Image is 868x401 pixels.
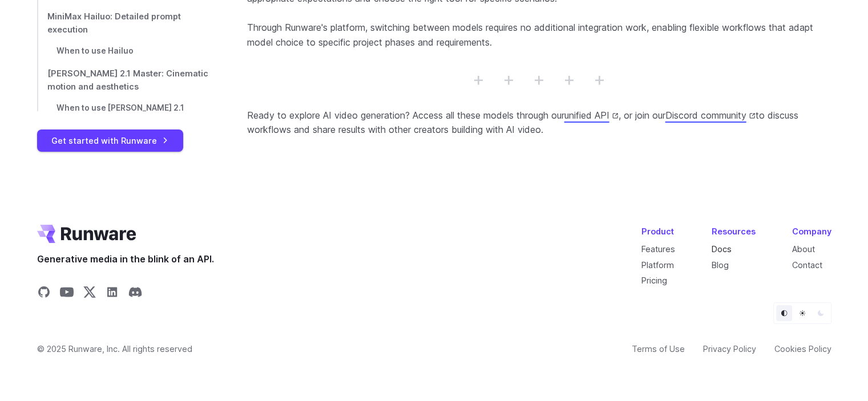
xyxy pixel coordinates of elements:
a: About [792,244,815,254]
a: Privacy Policy [703,342,756,355]
span: [PERSON_NAME] 2.1 Master: Cinematic motion and aesthetics [47,68,208,91]
a: Get started with Runware [37,129,183,152]
p: Ready to explore AI video generation? Access all these models through our , or join our to discus... [247,108,831,137]
button: Light [794,305,810,321]
span: Generative media in the blink of an API. [37,252,214,267]
a: Terms of Use [632,342,685,355]
a: Share on YouTube [60,285,74,302]
a: Docs [712,244,732,254]
a: Contact [792,260,822,270]
a: Pricing [641,276,667,285]
p: Through Runware's platform, switching between models requires no additional integration work, ena... [247,21,831,50]
div: Product [641,225,675,238]
div: Resources [712,225,756,238]
button: Default [776,305,792,321]
a: MiniMax Hailuo: Detailed prompt execution [37,5,211,40]
a: Go to / [37,225,136,243]
span: MiniMax Hailuo: Detailed prompt execution [47,11,181,34]
a: Discord community [665,110,756,121]
button: Dark [813,305,829,321]
ul: Theme selector [773,302,831,324]
span: When to use Hailuo [56,46,134,55]
span: When to use [PERSON_NAME] 2.1 [56,103,184,112]
a: [PERSON_NAME] 2.1 Master: Cinematic motion and aesthetics [37,62,211,98]
a: Platform [641,260,674,270]
a: Features [641,244,675,254]
a: When to use Hailuo [37,40,211,62]
a: unified API [564,110,619,121]
span: © 2025 Runware, Inc. All rights reserved [37,342,192,355]
div: Company [792,225,831,238]
a: Share on X [83,285,96,302]
a: Share on LinkedIn [106,285,119,302]
a: Share on Discord [128,285,142,302]
a: Blog [712,260,729,270]
a: Cookies Policy [774,342,831,355]
a: When to use [PERSON_NAME] 2.1 [37,98,211,119]
a: Share on GitHub [37,285,51,302]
